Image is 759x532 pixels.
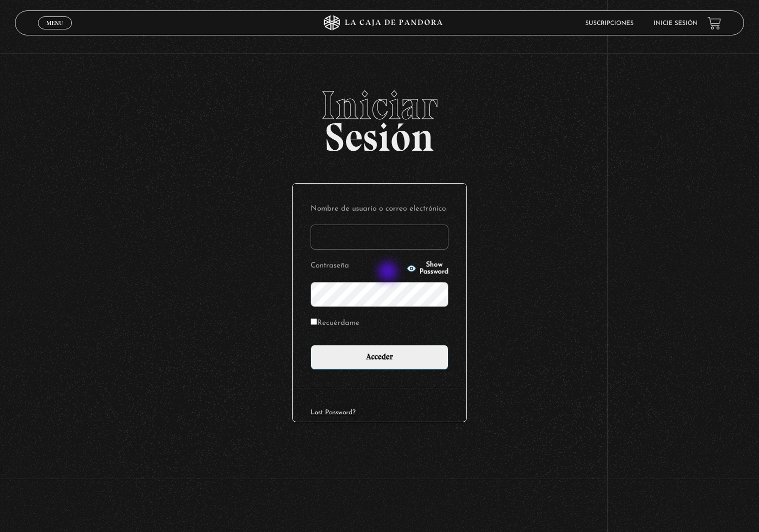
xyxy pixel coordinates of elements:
[419,262,448,275] span: Show Password
[43,28,67,35] span: Cerrar
[15,85,744,125] span: Iniciar
[311,409,356,416] a: Lost Password?
[15,85,744,149] h2: Sesión
[406,262,448,275] button: Show Password
[311,318,317,325] input: Recuérdame
[654,20,698,26] a: Inicie sesión
[311,202,448,217] label: Nombre de usuario o correo electrónico
[311,259,403,274] label: Contraseña
[311,345,448,370] input: Acceder
[311,316,360,331] label: Recuérdame
[708,16,721,30] a: View your shopping cart
[585,20,634,26] a: Suscripciones
[46,20,63,26] span: Menu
